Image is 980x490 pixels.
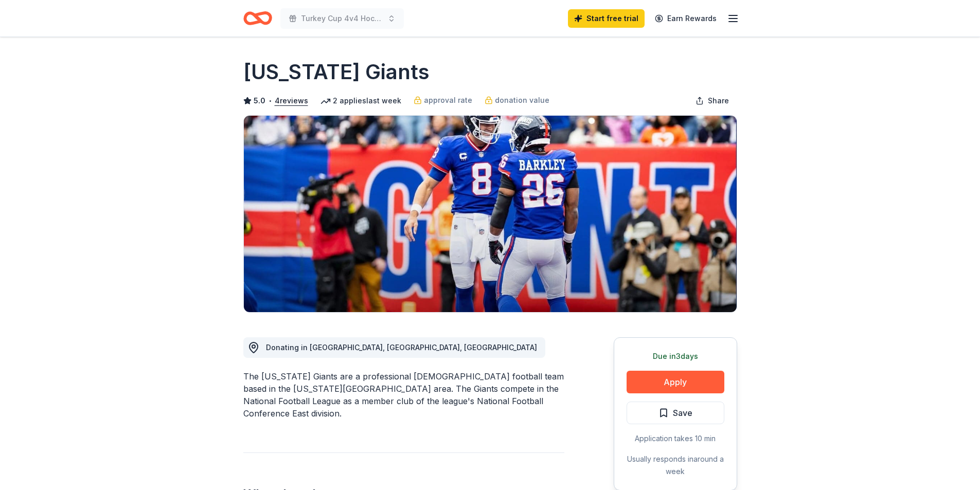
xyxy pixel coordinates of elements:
[708,95,729,107] span: Share
[244,116,737,312] img: Image for New York Giants
[627,350,724,362] div: Due in 3 days
[301,12,383,25] span: Turkey Cup 4v4 Hockey Tournament
[627,432,724,445] div: Application takes 10 min
[649,9,723,28] a: Earn Rewards
[320,95,401,107] div: 2 applies last week
[627,402,724,424] button: Save
[254,95,265,107] span: 5.0
[280,8,404,29] button: Turkey Cup 4v4 Hockey Tournament
[243,6,272,30] a: Home
[627,371,724,393] button: Apply
[275,95,308,107] button: 4reviews
[673,406,692,420] span: Save
[414,94,472,106] a: approval rate
[495,94,549,106] span: donation value
[266,343,537,352] span: Donating in [GEOGRAPHIC_DATA], [GEOGRAPHIC_DATA], [GEOGRAPHIC_DATA]
[243,370,564,420] div: The [US_STATE] Giants are a professional [DEMOGRAPHIC_DATA] football team based in the [US_STATE]...
[243,58,430,86] h1: [US_STATE] Giants
[268,97,272,105] span: •
[627,453,724,478] div: Usually responds in around a week
[568,9,645,28] a: Start free trial
[687,90,737,111] button: Share
[424,94,472,106] span: approval rate
[485,94,549,106] a: donation value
